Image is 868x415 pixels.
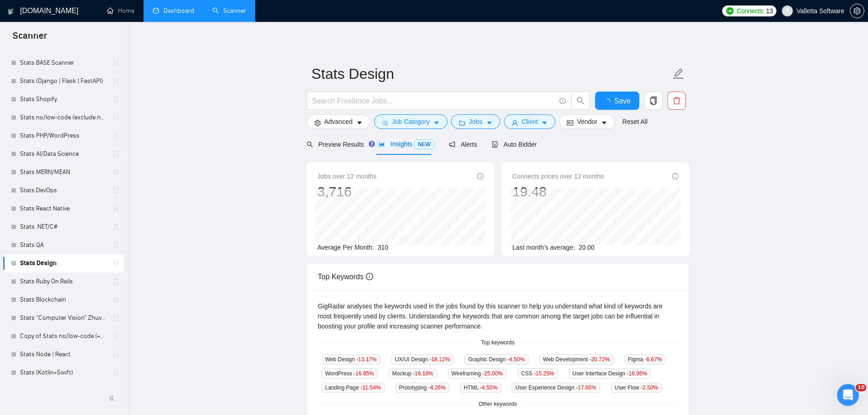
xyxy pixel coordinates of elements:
span: Top keywords [476,338,520,347]
img: logo [8,4,14,19]
span: User Flow [611,383,662,393]
span: holder [112,114,119,121]
div: Top Keywords [318,264,678,290]
button: search [571,92,590,110]
span: -2.50 % [641,384,658,391]
span: holder [112,150,119,158]
button: barsJob Categorycaret-down [374,114,447,129]
a: Stats .NET/C# [20,218,107,236]
button: Save [595,92,639,110]
span: Other keywords [473,400,522,409]
a: Reset All [622,117,647,127]
span: notification [449,141,455,148]
span: Save [614,95,631,107]
a: searchScanner [212,7,246,15]
span: info-circle [366,273,373,280]
span: holder [112,223,119,231]
span: Average Per Month: [318,244,374,251]
span: Advanced [324,117,353,127]
div: 3,716 [318,183,377,200]
span: -4.50 % [508,356,525,363]
span: Vendor [577,117,597,127]
span: UX/UI Design [391,354,454,364]
span: holder [112,96,119,103]
span: Insights [379,140,434,148]
span: Web Design [322,354,380,364]
span: -18.12 % [430,356,450,363]
button: settingAdvancedcaret-down [307,114,370,129]
iframe: Intercom live chat [837,384,859,406]
span: user [784,8,791,14]
span: -16.18 % [413,370,433,377]
span: NEW [414,139,434,149]
span: holder [112,187,119,194]
span: -6.67 % [645,356,662,363]
a: Stats React Native [20,200,107,218]
span: caret-down [541,119,548,126]
button: copy [644,92,663,110]
span: holder [112,59,119,67]
span: info-circle [477,173,483,179]
a: Stats Blockchain [20,291,107,309]
span: info-circle [672,173,678,179]
span: -4.26 % [428,384,446,391]
a: Stats AI/Data Science [20,145,107,163]
span: loading [603,98,614,106]
span: caret-down [356,119,363,126]
span: User Interface Design [569,369,651,379]
a: Stats QA [20,236,107,254]
span: -11.54 % [360,384,381,391]
a: Stats Ruby On Rails [20,272,107,291]
span: holder [112,169,119,176]
span: Wireframing [448,369,507,379]
span: Connects prices over 12 months [513,171,604,181]
span: Job Category [392,117,430,127]
input: Search Freelance Jobs... [312,95,555,107]
span: -25.00 % [483,370,503,377]
span: Alerts [449,141,477,148]
span: holder [112,296,119,303]
span: Jobs [469,117,483,127]
img: upwork-logo.png [726,7,734,15]
span: holder [112,205,119,212]
span: search [307,141,313,148]
span: holder [112,351,119,358]
span: -13.17 % [356,356,377,363]
span: Web Development [539,354,614,364]
span: caret-down [601,119,607,126]
span: double-left [108,394,118,403]
span: folder [459,119,465,126]
span: -4.55 % [480,384,497,391]
span: info-circle [560,98,565,104]
span: holder [112,333,119,340]
a: homeHome [107,7,134,15]
span: CSS [518,369,558,379]
a: dashboardDashboard [153,7,194,15]
span: Mockup [389,369,437,379]
span: HTML [460,383,501,393]
a: Stats "Computer Vision" Zhuvagin [20,309,107,327]
span: setting [314,119,321,126]
button: userClientcaret-down [504,114,556,129]
span: Preview Results [307,141,364,148]
span: -20.72 % [589,356,610,363]
span: holder [112,77,119,85]
span: Graphic Design [464,354,528,364]
span: bars [382,119,388,126]
button: folderJobscaret-down [451,114,500,129]
span: holder [112,260,119,267]
div: Tooltip anchor [368,140,376,148]
span: Prototyping [395,383,449,393]
a: Stats PHP/WordPress [20,127,107,145]
span: Scanner [5,29,54,48]
span: -15.25 % [534,370,555,377]
span: user [512,119,518,126]
span: holder [112,278,119,285]
span: holder [112,132,119,139]
span: robot [492,141,498,148]
div: GigRadar analyses the keywords used in the jobs found by this scanner to help you understand what... [318,301,678,331]
span: Auto Bidder [492,141,537,148]
span: 310 [378,244,388,251]
span: User Experience Design [512,383,600,393]
span: 20.00 [579,244,595,251]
